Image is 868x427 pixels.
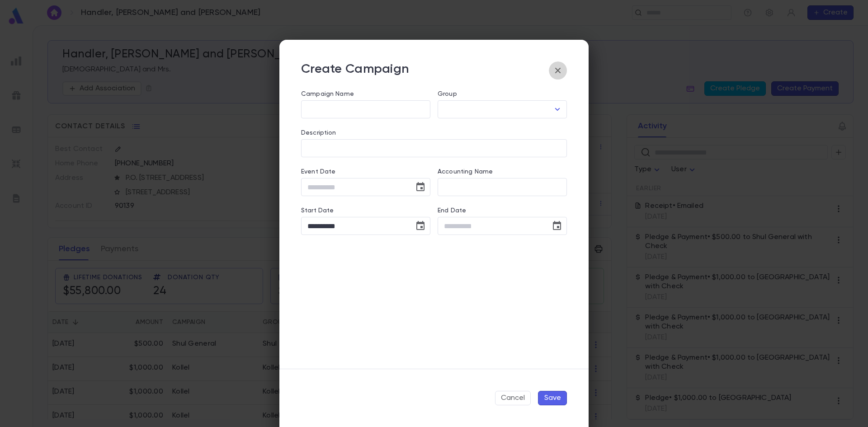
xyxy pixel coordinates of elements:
[438,90,457,98] label: Group
[495,391,531,405] button: Cancel
[301,61,409,80] p: Create Campaign
[551,103,564,116] button: Open
[301,207,430,214] label: Start Date
[538,391,567,405] button: Save
[301,90,354,98] label: Campaign Name
[411,178,429,196] button: Choose date
[301,168,430,175] label: Event Date
[411,217,429,235] button: Choose date, selected date is Sep 21, 2025
[438,207,567,214] label: End Date
[438,168,493,175] label: Accounting Name
[301,129,336,136] label: Description
[548,217,566,235] button: Choose date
